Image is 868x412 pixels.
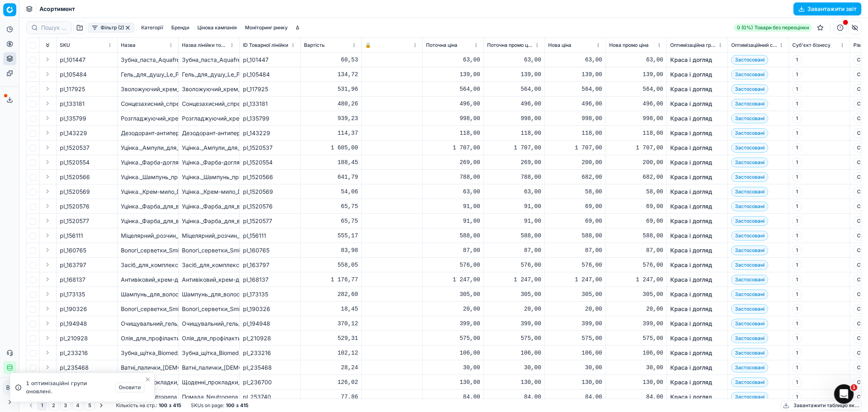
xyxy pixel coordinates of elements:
div: 1 247,00 [548,276,602,284]
button: Expand [43,128,52,138]
span: Поточна ціна [426,42,457,48]
div: Вологі_серветки_Smile_Antibacterial,_з_подорожником,_100_шт. [121,246,175,254]
div: pl_160765 [243,246,297,254]
div: Зубна_паста_Aquafresh_Освіжаюче-м'ятна_125_мл [121,56,175,64]
div: 118,00 [609,129,663,137]
button: Expand [43,69,52,79]
div: Сонцезахисний_спрей_для_обличчя_La_Roche-Posay_Anthelios_XL_SPF_50+_75_мл_(M9165700) [121,100,175,108]
div: 139,00 [609,70,663,79]
a: Краса і догляд [670,144,712,152]
span: Застосовані [731,114,768,123]
div: 564,00 [609,85,663,93]
div: pl_101447 [243,56,297,64]
div: 114,37 [304,129,358,137]
button: 3 [60,401,71,410]
div: 87,00 [609,246,663,254]
button: Бренди [168,23,192,33]
span: 1 [792,55,802,65]
div: 134,72 [304,70,358,79]
span: pl_156111 [60,232,83,240]
span: 1 [792,260,802,270]
span: 1 [792,172,802,182]
a: Краса і догляд [670,173,712,181]
div: 69,00 [609,217,663,225]
div: 118,00 [426,129,480,137]
div: Вологі_серветки_Smile_Antibacterial_з_Д-пантенолом_15_шт. [182,305,236,313]
a: Краса і догляд [670,129,712,137]
div: 118,00 [487,129,541,137]
button: Expand [43,260,52,270]
div: 91,00 [487,217,541,225]
button: Завантажити звіт [794,2,861,15]
span: Товари без переоцінки [754,24,809,31]
button: Expand [43,216,52,226]
a: Краса і догляд [670,56,712,64]
span: 1 [792,216,802,226]
span: Застосовані [731,70,768,79]
a: Краса і догляд [670,232,712,240]
div: 496,00 [487,100,541,108]
button: Close toast [143,375,153,384]
div: 588,00 [426,232,480,240]
div: 496,00 [426,100,480,108]
iframe: Intercom live chat [834,384,854,404]
span: pl_1520566 [60,173,90,181]
div: 496,00 [548,100,602,108]
a: Краса і догляд [670,70,712,79]
span: pl_105484 [60,70,87,79]
button: Expand [43,274,52,284]
div: 1 247,00 [487,276,541,284]
span: pl_1520577 [60,217,89,225]
button: 1 [37,401,47,410]
div: 65,75 [304,217,358,225]
span: 1 [792,70,802,79]
button: Expand [43,289,52,299]
div: Вологі_серветки_Smile_Antibacterial,_з_подорожником,_100_шт. [182,246,236,254]
span: Застосовані [731,275,768,285]
div: pl_117925 [243,85,297,93]
a: Краса і догляд [670,349,712,357]
div: Уцінка._Фарба-догляд_для_волосся_L'Oreal_Paris_Casting_Creme_Gloss_відтінок_4102_холодний_каштан_... [182,158,236,167]
span: 1 [792,128,802,138]
div: pl_173135 [243,290,297,298]
div: 682,00 [609,173,663,181]
div: 139,00 [487,70,541,79]
div: Зубна_паста_Aquafresh_Освіжаюче-м'ятна_125_мл [182,56,236,64]
span: Застосовані [731,99,768,109]
span: Застосовані [731,245,768,255]
div: 939,23 [304,114,358,123]
span: Поточна промо ціна [487,42,533,48]
div: 588,00 [609,232,663,240]
span: 1 [792,245,802,255]
div: 65,75 [304,202,358,210]
div: Уцінка._Шампунь_проти_лупи_Vichy_Dercos_для_жирного_волосся_та_подразненої_шкіри_голови_390_мл_(M... [182,173,236,181]
a: Краса і догляд [670,261,712,269]
span: 1 [792,202,802,211]
button: Завантажити таблицю як... [781,401,861,410]
a: Краса і догляд [670,246,712,254]
span: 1 [792,99,802,109]
span: Застосовані [731,158,768,167]
span: Застосовані [731,304,768,314]
button: Expand [43,230,52,240]
strong: 415 [240,402,248,409]
div: 63,00 [487,188,541,196]
div: Уцінка._Ампули_для_волосся_DSD_de_Luxe_Crexepil_Forte_3.4.1_проти_випадіння,_100_мл_(10_шт._по_10... [182,144,236,152]
div: Уцінка._Фарба_для_волосся_Palette_ICC_4-60_золотиста_кава_110_мл__ [182,202,236,210]
button: Оновити [115,383,144,392]
button: Expand [43,333,52,343]
div: 87,00 [548,246,602,254]
span: Асортимент [39,5,75,13]
div: Міцелярний_розчин_La_Roche-Posay_для_чутливої_шкіри_400_мл [182,232,236,240]
span: SKU [60,42,70,48]
a: Краса і догляд [670,85,712,93]
span: Суб'єкт бізнесу [792,42,831,48]
div: pl_135799 [243,114,297,123]
div: pl_1520554 [243,158,297,167]
span: Назва [121,42,136,48]
div: 54,06 [304,188,358,196]
div: 200,00 [548,158,602,167]
div: 641,79 [304,173,358,181]
span: Застосовані [731,260,768,270]
div: 58,00 [609,188,663,196]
